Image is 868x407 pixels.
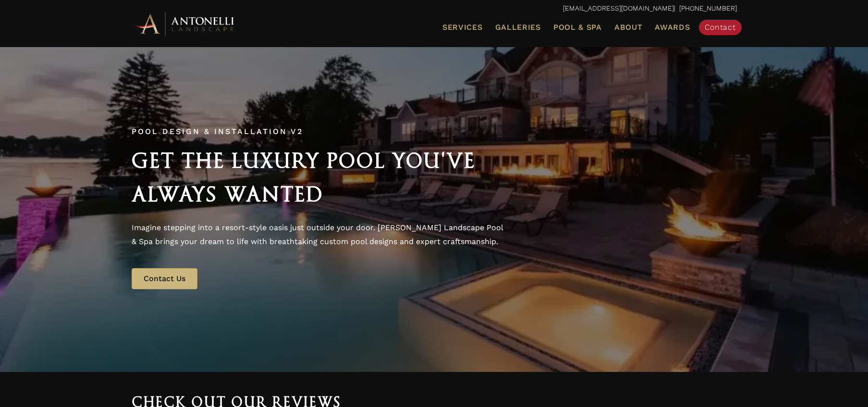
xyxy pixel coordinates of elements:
[651,21,694,34] a: Awards
[132,268,197,289] a: Contact Us
[132,148,476,206] span: Get the Luxury Pool You've Always Wanted
[699,20,742,35] a: Contact
[439,21,487,34] a: Services
[563,4,674,12] a: [EMAIL_ADDRESS][DOMAIN_NAME]
[144,274,185,283] span: Contact Us
[495,23,541,32] span: Galleries
[655,23,690,32] span: Awards
[611,21,647,34] a: About
[614,24,643,31] span: About
[132,223,503,247] span: Imagine stepping into a resort-style oasis just outside your door. [PERSON_NAME] Landscape Pool &...
[705,23,736,32] span: Contact
[442,24,483,31] span: Services
[491,21,545,34] a: Galleries
[553,23,602,32] span: Pool & Spa
[550,21,606,34] a: Pool & Spa
[132,127,303,136] span: Pool Design & Installation v2
[132,2,737,15] p: | [PHONE_NUMBER]
[132,11,237,37] img: Antonelli Horizontal Logo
